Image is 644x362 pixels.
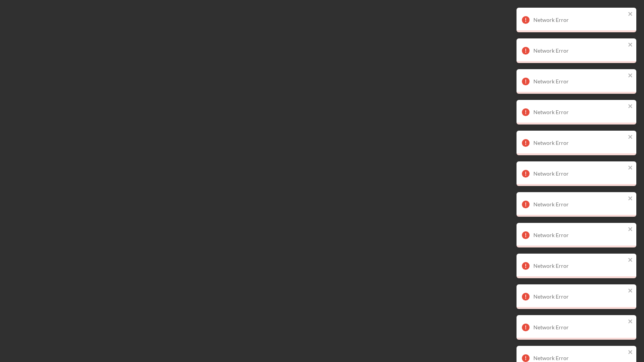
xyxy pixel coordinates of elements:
div: Network Error [533,263,626,269]
button: close [628,11,633,18]
button: close [628,226,633,233]
button: close [628,349,633,356]
div: Network Error [533,140,626,146]
div: Network Error [533,232,626,238]
button: close [628,318,633,325]
div: Network Error [533,201,626,208]
div: Network Error [533,171,626,177]
button: close [628,134,633,141]
div: Network Error [533,294,626,300]
div: Network Error [533,48,626,54]
div: Network Error [533,109,626,115]
button: close [628,164,633,172]
div: Network Error [533,324,626,330]
div: Network Error [533,355,626,361]
div: Network Error [533,17,626,23]
button: close [628,42,633,49]
button: close [628,257,633,264]
button: close [628,287,633,295]
button: close [628,103,633,110]
button: close [628,72,633,80]
button: close [628,195,633,203]
div: Network Error [533,78,626,85]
